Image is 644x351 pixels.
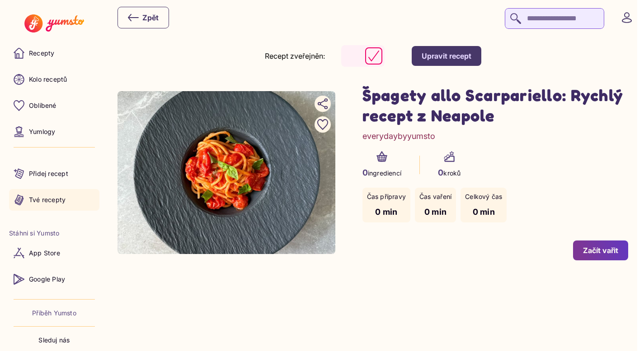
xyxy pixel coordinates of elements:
span: 0 min [473,207,495,217]
div: Začít vařit [583,245,618,255]
p: Yumlogy [29,127,55,136]
p: Sleduj nás [38,336,70,345]
p: Přidej recept [29,169,68,178]
a: Oblíbené [9,95,99,116]
a: Recepty [9,42,99,64]
a: Kolo receptů [9,69,99,90]
p: Kolo receptů [29,75,67,84]
a: Yumlogy [9,121,99,143]
a: Tvé recepty [9,189,99,211]
h1: Špagety allo Scarpariello: Rychlý recept z Neapole [362,85,629,125]
button: Upravit recept [412,46,481,66]
div: Zpět [128,12,159,23]
button: Zpět [118,7,169,28]
p: kroků [438,166,461,179]
p: Google Play [29,275,65,284]
img: undefined [118,91,335,254]
a: Přidej recept [9,163,99,185]
p: Oblíbené [29,101,56,110]
label: Recept zveřejněn: [265,51,325,60]
div: Upravit recept [422,51,471,61]
p: Čas přípravy [367,192,406,201]
li: Stáhni si Yumsto [9,229,99,238]
span: 0 min [424,207,447,217]
a: Příběh Yumsto [32,309,76,318]
p: Celkový čas [465,192,502,201]
p: Recepty [29,49,54,58]
img: Yumsto logo [24,14,84,32]
p: ingrediencí [362,166,402,179]
p: Tvé recepty [29,195,66,204]
p: Čas vaření [419,192,451,201]
a: everydaybyyumsto [362,130,435,142]
button: Začít vařit [573,240,628,260]
p: App Store [29,249,60,258]
span: 0 [362,168,368,177]
span: 0 [438,168,443,177]
span: 0 min [375,207,397,217]
a: Google Play [9,268,99,290]
a: App Store [9,242,99,264]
